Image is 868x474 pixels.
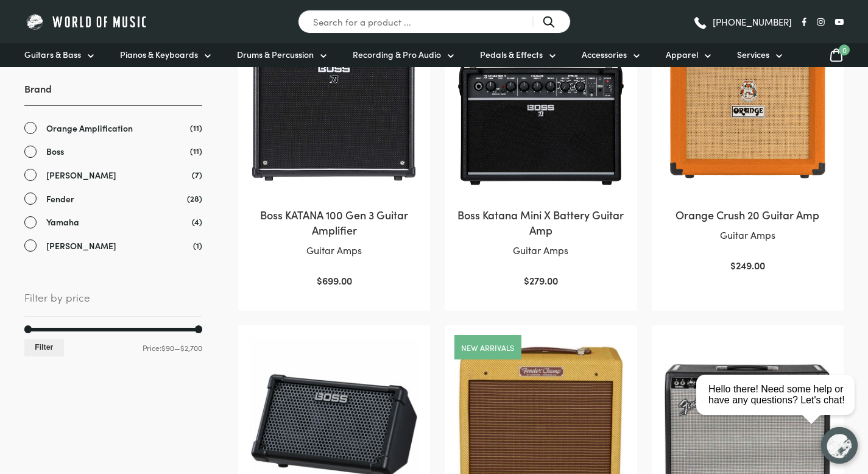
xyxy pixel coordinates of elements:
[480,48,543,61] span: Pedals & Effects
[46,192,74,206] span: Fender
[582,48,627,61] span: Accessories
[664,207,831,222] h2: Orange Crush 20 Guitar Amp
[24,48,81,61] span: Guitars & Bass
[180,342,202,353] span: $2,700
[46,168,116,182] span: [PERSON_NAME]
[691,340,868,474] iframe: Chat with our support team
[24,82,202,105] h3: Brand
[666,48,698,61] span: Apparel
[24,144,202,158] a: Boss
[457,27,624,195] img: Boss Katana Mini X front panel
[190,121,202,134] span: (11)
[193,239,202,252] span: (1)
[664,227,831,243] p: Guitar Amps
[524,274,529,287] span: $
[457,242,624,258] p: Guitar Amps
[298,10,571,34] input: Search for a product ...
[713,17,792,26] span: [PHONE_NUMBER]
[250,207,418,238] h2: Boss KATANA 100 Gen 3 Guitar Amplifier
[120,48,198,61] span: Pianos & Keyboards
[730,258,765,272] bdi: 249.00
[317,274,322,287] span: $
[730,258,736,272] span: $
[187,192,202,205] span: (28)
[457,207,624,238] h2: Boss Katana Mini X Battery Guitar Amp
[24,192,202,206] a: Fender
[839,44,850,55] span: 0
[192,215,202,228] span: (4)
[46,215,79,229] span: Yamaha
[24,339,64,356] button: Filter
[737,48,769,61] span: Services
[24,82,202,252] div: Brand
[693,13,792,31] a: [PHONE_NUMBER]
[24,289,202,317] span: Filter by price
[317,274,352,287] bdi: 699.00
[192,168,202,181] span: (7)
[250,27,418,289] a: Boss KATANA 100 Gen 3 Guitar AmplifierGuitar Amps $699.00
[24,168,202,182] a: [PERSON_NAME]
[46,239,116,253] span: [PERSON_NAME]
[237,48,314,61] span: Drums & Percussion
[190,144,202,157] span: (11)
[24,121,202,135] a: Orange Amplification
[24,339,202,356] div: Price: —
[664,27,831,195] img: Orange Crush 20 Guitar Amp Front
[461,344,514,352] a: New arrivals
[524,274,558,287] bdi: 279.00
[250,242,418,258] p: Guitar Amps
[161,342,174,353] span: $90
[46,144,64,158] span: Boss
[24,12,149,31] img: World of Music
[353,48,441,61] span: Recording & Pro Audio
[250,27,418,195] img: Boss KATANA 100 Gen 3 Guitar Amplifier Front
[24,215,202,229] a: Yamaha
[46,121,133,135] span: Orange Amplification
[664,27,831,274] a: Orange Crush 20 Guitar AmpGuitar Amps $249.00
[24,239,202,253] a: [PERSON_NAME]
